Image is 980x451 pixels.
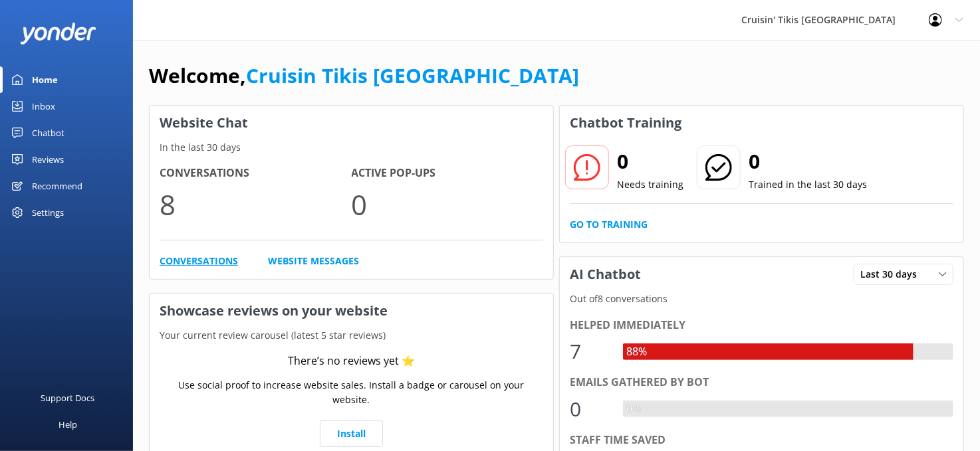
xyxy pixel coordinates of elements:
[32,173,82,199] div: Recommend
[59,411,77,438] div: Help
[570,374,953,391] div: Emails gathered by bot
[150,328,553,343] p: Your current review carousel (latest 5 star reviews)
[160,378,543,408] p: Use social proof to increase website sales. Install a badge or carousel on your website.
[150,140,553,155] p: In the last 30 days
[352,182,544,226] p: 0
[560,292,963,306] p: Out of 8 conversations
[32,146,64,173] div: Reviews
[246,62,579,89] a: Cruisin Tikis [GEOGRAPHIC_DATA]
[150,294,553,328] h3: Showcase reviews on your website
[570,317,953,334] div: Helped immediately
[32,66,58,93] div: Home
[623,343,650,361] div: 88%
[623,401,644,418] div: 0%
[570,217,648,232] a: Go to Training
[149,60,579,92] h1: Welcome,
[617,177,683,192] p: Needs training
[560,106,691,140] h3: Chatbot Training
[160,165,352,182] h4: Conversations
[749,177,867,192] p: Trained in the last 30 days
[617,145,683,177] h2: 0
[32,199,64,226] div: Settings
[160,182,352,226] p: 8
[32,120,64,146] div: Chatbot
[150,106,553,140] h3: Website Chat
[160,254,238,268] a: Conversations
[41,385,95,411] div: Support Docs
[268,254,359,268] a: Website Messages
[352,165,544,182] h4: Active Pop-ups
[560,257,651,292] h3: AI Chatbot
[20,23,96,45] img: yonder-white-logo.png
[749,145,867,177] h2: 0
[32,93,55,120] div: Inbox
[570,432,953,449] div: Staff time saved
[320,420,383,447] a: Install
[288,353,415,370] div: There’s no reviews yet ⭐
[570,393,610,425] div: 0
[860,267,925,282] span: Last 30 days
[570,335,610,367] div: 7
